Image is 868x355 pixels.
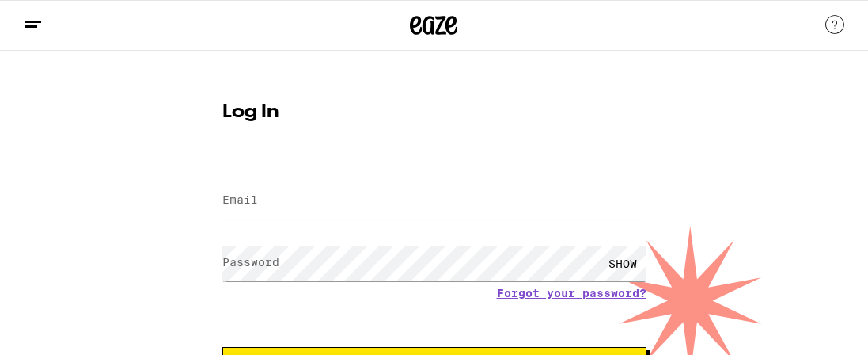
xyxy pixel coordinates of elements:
input: Email [222,183,646,219]
label: Password [222,256,279,269]
h1: Log In [222,103,646,122]
a: Forgot your password? [497,287,646,300]
label: Email [222,193,258,206]
div: SHOW [599,246,646,281]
